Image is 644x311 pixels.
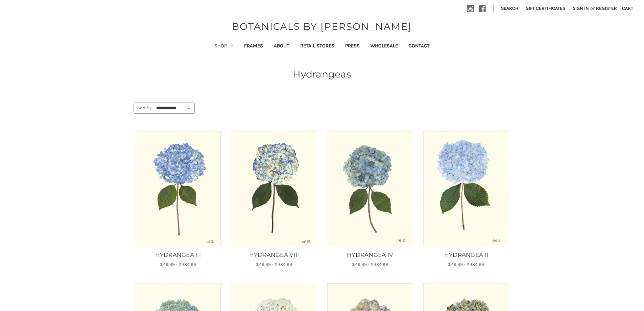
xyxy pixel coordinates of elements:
label: Sort By: [134,103,153,113]
a: HYDRANGEA II, Price range from $49.99 to $434.99 [423,131,509,246]
span: $49.99 - $434.99 [352,262,388,267]
span: $49.99 - $434.99 [448,262,484,267]
a: HYDRANGEA VIII, Price range from $49.99 to $434.99 [230,251,318,260]
a: HYDRANGEA III, Price range from $49.99 to $434.99 [135,131,221,246]
a: HYDRANGEA IV, Price range from $49.99 to $434.99 [326,251,414,260]
a: About [268,38,295,55]
a: Press [340,38,365,55]
a: Frames [239,38,268,55]
span: $49.99 - $434.99 [160,262,196,267]
a: Shop [209,38,239,55]
img: Unframed [327,131,413,246]
span: $49.99 - $434.99 [256,262,292,267]
li: | [491,3,497,14]
a: HYDRANGEA II, Price range from $49.99 to $434.99 [422,251,510,260]
img: Unframed [423,131,509,246]
a: HYDRANGEA III, Price range from $49.99 to $434.99 [134,251,222,260]
span: or [590,5,595,12]
span: Cart [622,5,633,11]
img: Unframed [135,131,221,246]
a: HYDRANGEA VIII, Price range from $49.99 to $434.99 [231,131,317,246]
a: BOTANICALS BY [PERSON_NAME] [229,19,415,34]
a: Retail Stores [295,38,340,55]
h1: Hydrangeas [134,67,511,81]
a: Contact [403,38,435,55]
a: HYDRANGEA IV, Price range from $49.99 to $434.99 [327,131,413,246]
img: Unframed [231,131,317,246]
a: Wholesale [365,38,403,55]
